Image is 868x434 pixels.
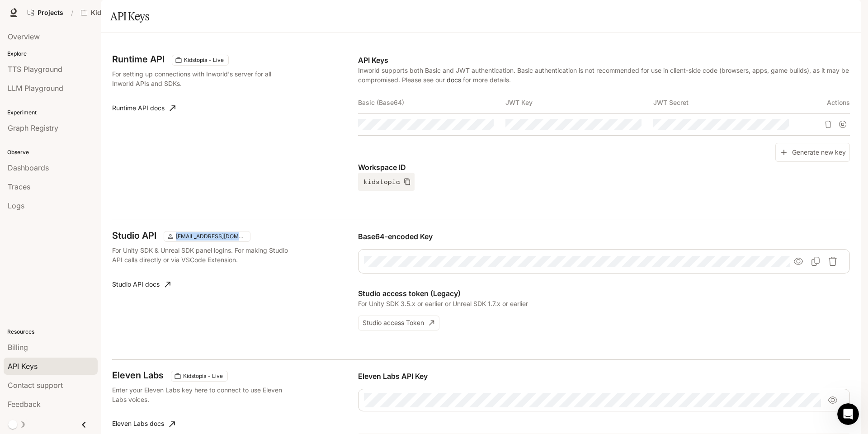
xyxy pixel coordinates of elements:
iframe: Intercom live chat [837,403,859,425]
button: Studio access Token [358,316,439,330]
p: For Unity SDK 3.5.x or earlier or Unreal SDK 1.7.x or earlier [358,299,850,308]
div: This key will apply to your current workspace only [171,371,228,382]
a: docs [447,76,461,84]
button: kidstopia [358,173,415,191]
span: [EMAIL_ADDRESS][DOMAIN_NAME] [172,232,249,241]
p: Workspace ID [358,162,850,173]
th: Basic (Base64) [358,92,505,113]
button: Copy Base64-encoded Key [807,253,824,269]
div: / [67,8,77,18]
th: JWT Key [505,92,653,113]
h3: Runtime API [112,55,165,64]
a: Go to projects [24,4,67,22]
span: Projects [38,9,63,17]
button: Suspend API key [835,117,850,132]
p: Eleven Labs API Key [358,371,850,382]
span: Kidstopia - Live [179,372,226,380]
p: Studio access token (Legacy) [358,288,850,299]
button: Open workspace menu [77,4,154,22]
p: Base64-encoded Key [358,231,850,242]
p: API Keys [358,55,850,66]
p: For setting up connections with Inworld's server for all Inworld APIs and SDKs. [112,69,291,88]
h3: Studio API [112,231,156,240]
button: Generate new key [775,143,850,162]
button: Delete API key [821,117,835,132]
a: Studio API docs [108,275,174,293]
span: Kidstopia - Live [180,56,227,64]
div: This key applies to current user accounts [164,231,250,242]
p: Kidstopia - Live [91,9,140,17]
th: Actions [801,92,850,113]
p: Inworld supports both Basic and JWT authentication. Basic authentication is not recommended for u... [358,66,850,85]
h1: API Keys [110,7,149,25]
a: Eleven Labs docs [108,415,179,433]
h3: Eleven Labs [112,371,164,380]
th: JWT Secret [653,92,801,113]
p: Enter your Eleven Labs key here to connect to use Eleven Labs voices. [112,385,291,404]
a: Runtime API docs [108,99,179,117]
p: For Unity SDK & Unreal SDK panel logins. For making Studio API calls directly or via VSCode Exten... [112,245,291,264]
div: These keys will apply to your current workspace only [172,55,229,66]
